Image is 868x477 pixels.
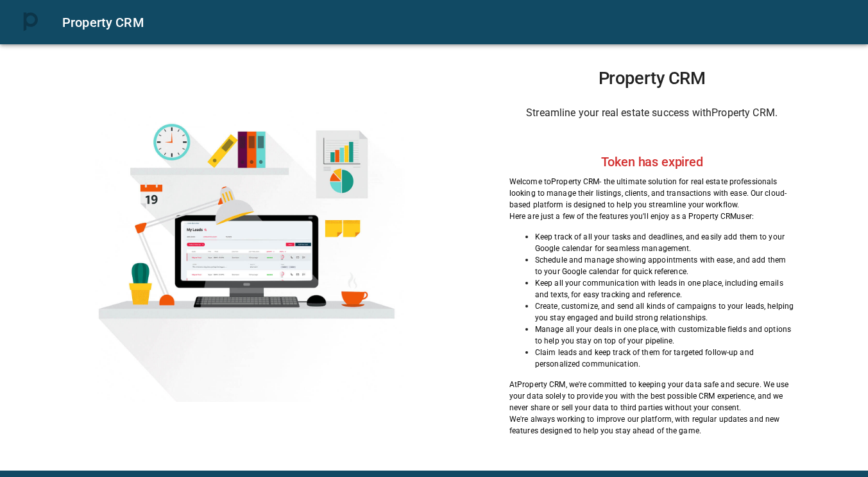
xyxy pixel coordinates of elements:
[535,277,794,300] p: Keep all your communication with leads in one place, including emails and texts, for easy trackin...
[509,68,794,89] h1: Property CRM
[601,154,703,169] h2: Token has expired
[509,211,794,222] p: Here are just a few of the features you'll enjoy as a Property CRM user:
[535,231,794,254] p: Keep track of all your tasks and deadlines, and easily add them to your Google calendar for seaml...
[535,300,794,324] p: Create, customize, and send all kinds of campaigns to your leads, helping you stay engaged and bu...
[535,254,794,277] p: Schedule and manage showing appointments with ease, and add them to your Google calendar for quic...
[62,12,853,33] div: Property CRM
[509,104,794,122] h6: Streamline your real estate success with Property CRM .
[535,324,794,347] p: Manage all your deals in one place, with customizable fields and options to help you stay on top ...
[509,176,794,211] p: Welcome to Property CRM - the ultimate solution for real estate professionals looking to manage t...
[509,379,794,413] p: At Property CRM , we're committed to keeping your data safe and secure. We use your data solely t...
[535,347,794,370] p: Claim leads and keep track of them for targeted follow-up and personalized communication.
[509,413,794,437] p: We're always working to improve our platform, with regular updates and new features designed to h...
